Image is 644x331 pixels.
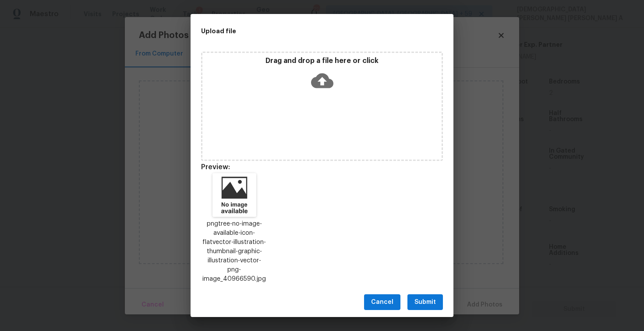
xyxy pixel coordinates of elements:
[212,173,256,217] img: 2Q==
[414,297,436,308] span: Submit
[371,297,393,308] span: Cancel
[364,294,400,310] button: Cancel
[201,26,403,36] h2: Upload file
[202,56,442,66] p: Drag and drop a file here or click
[407,294,443,310] button: Submit
[201,220,268,284] p: pngtree-no-image-available-icon-flatvector-illustration-thumbnail-graphic-illustration-vector-png...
